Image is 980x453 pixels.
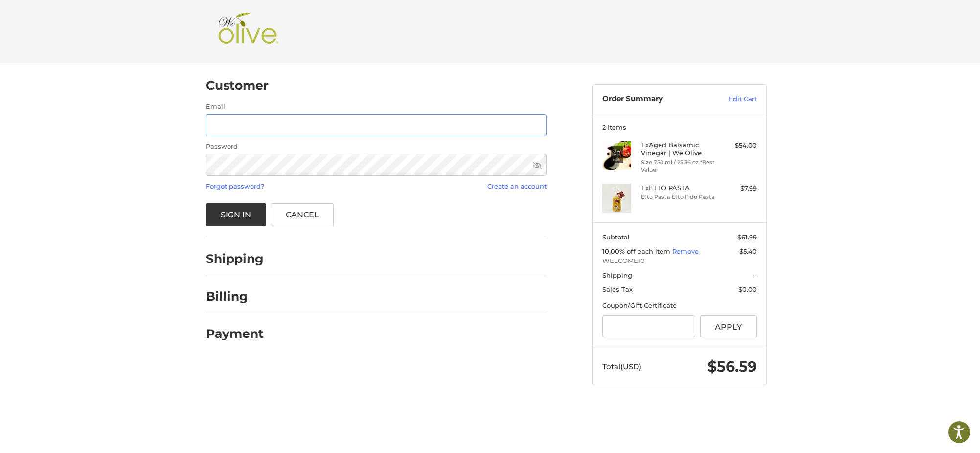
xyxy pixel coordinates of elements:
[738,286,757,293] span: $0.00
[602,315,696,337] input: Gift Certificate or Coupon Code
[737,233,757,241] span: $61.99
[206,251,264,266] h2: Shipping
[707,95,757,104] a: Edit Cart
[487,182,547,190] a: Create an account
[206,326,264,341] h2: Payment
[113,13,124,24] button: Open LiveChat chat widget
[602,247,672,255] span: 10.00% off each item
[641,184,716,191] h4: 1 x ETTO PASTA
[752,271,757,279] span: --
[641,158,716,174] li: Size 750 ml / 25.36 oz *Best Value!
[602,256,757,266] span: WELCOME10
[206,203,266,226] button: Sign In
[707,358,757,376] span: $56.59
[602,271,632,279] span: Shipping
[718,141,757,151] div: $54.00
[216,13,281,52] img: Shop We Olive
[641,141,716,157] h4: 1 x Aged Balsamic Vinegar | We Olive
[271,203,334,226] a: Cancel
[602,95,707,104] h3: Order Summary
[641,193,716,201] li: Etto Pasta Etto Fido Pasta
[206,289,263,304] h2: Billing
[602,301,757,310] div: Coupon/Gift Certificate
[718,184,757,193] div: $7.99
[206,182,264,190] a: Forgot password?
[206,78,269,93] h2: Customer
[672,247,699,255] a: Remove
[602,362,641,371] span: Total (USD)
[602,123,757,131] h3: 2 Items
[737,247,757,255] span: -$5.40
[206,142,547,152] label: Password
[602,233,630,241] span: Subtotal
[602,286,633,293] span: Sales Tax
[206,102,547,112] label: Email
[14,15,111,23] p: We're away right now. Please check back later!
[700,315,757,337] button: Apply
